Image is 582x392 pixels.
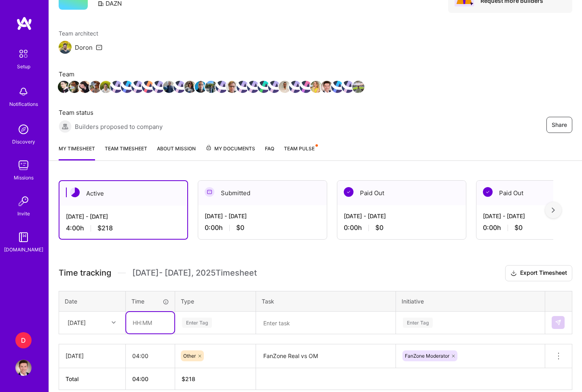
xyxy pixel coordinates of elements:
a: Team Pulse [284,144,317,160]
a: Team Member Avatar [332,80,343,94]
div: 4:00 h [66,224,181,232]
span: $0 [514,223,523,232]
input: HH:MM [126,312,174,333]
img: setup [15,45,32,62]
a: Team Member Avatar [269,80,279,94]
img: Paid Out [344,187,353,197]
div: 0:00 h [344,223,459,232]
input: HH:MM [126,345,175,367]
th: 04:00 [126,368,175,390]
span: Other [183,353,196,359]
img: Team Member Avatar [205,81,217,93]
img: Team Architect [59,41,72,54]
div: Submitted [198,181,327,205]
div: [DATE] - [DATE] [66,212,181,221]
img: Team Member Avatar [247,81,259,93]
span: $218 [97,224,113,232]
a: Team Member Avatar [101,80,111,94]
img: Team Member Avatar [268,81,280,93]
a: My timesheet [59,144,95,160]
img: Team Member Avatar [310,81,322,93]
img: Team Member Avatar [279,81,291,93]
a: Team Member Avatar [153,80,164,94]
textarea: FanZone Real vs OM [257,345,395,367]
img: Team Member Avatar [331,81,343,93]
span: Builders proposed to company [75,122,163,131]
img: Team Member Avatar [237,81,249,93]
img: Team Member Avatar [142,81,154,93]
img: Team Member Avatar [321,81,333,93]
a: Team Member Avatar [258,80,269,94]
img: Team Member Avatar [68,81,80,93]
i: icon Mail [96,44,102,51]
th: Total [59,368,126,390]
a: D [13,332,34,348]
a: My Documents [205,144,255,160]
img: Team Member Avatar [100,81,112,93]
img: Submit [555,319,561,326]
a: Team Member Avatar [122,80,132,94]
a: Team Member Avatar [322,80,332,94]
div: 0:00 h [205,223,320,232]
img: Team Member Avatar [152,81,165,93]
img: right [552,207,555,213]
a: Team Member Avatar [206,80,216,94]
a: User Avatar [13,360,34,376]
img: Team Member Avatar [195,81,207,93]
img: Team Member Avatar [79,81,91,93]
img: Team Member Avatar [258,81,270,93]
button: Export Timesheet [505,265,572,281]
a: About Mission [157,144,196,160]
a: Team Member Avatar [216,80,227,94]
span: Team status [59,108,163,117]
th: Date [59,291,126,311]
div: Time [131,297,169,306]
img: Team Member Avatar [110,81,123,93]
img: guide book [15,229,32,245]
img: Team Member Avatar [121,81,133,93]
div: [DOMAIN_NAME] [4,245,43,254]
a: Team Member Avatar [174,80,185,94]
img: Team Member Avatar [58,81,70,93]
img: Paid Out [483,187,493,197]
img: logo [16,16,32,31]
a: Team Member Avatar [59,80,69,94]
img: Team Member Avatar [131,81,144,93]
span: [DATE] - [DATE] , 2025 Timesheet [132,268,257,278]
div: [DATE] - [DATE] [344,212,459,220]
div: Paid Out [337,181,466,205]
img: Team Member Avatar [89,81,102,93]
img: Team Member Avatar [300,81,312,93]
div: [DATE] [66,352,119,360]
img: Builders proposed to company [59,120,72,133]
a: Team Member Avatar [69,80,80,94]
div: D [15,332,32,348]
a: Team Member Avatar [185,80,195,94]
a: Team timesheet [105,144,147,160]
a: Team Member Avatar [343,80,353,94]
img: Team Member Avatar [289,81,301,93]
a: Team Member Avatar [143,80,153,94]
div: Active [59,181,187,206]
div: Discovery [12,137,35,146]
a: Team Member Avatar [311,80,322,94]
span: Share [552,121,567,129]
a: Team Member Avatar [290,80,301,94]
th: Task [256,291,396,311]
img: Team Member Avatar [163,81,175,93]
img: Active [70,188,80,197]
a: Team Member Avatar [248,80,258,94]
img: teamwork [15,157,32,173]
img: Team Member Avatar [184,81,196,93]
span: FanZone Moderator [405,353,449,359]
img: Team Member Avatar [174,81,186,93]
a: Team Member Avatar [301,80,311,94]
span: $ 218 [182,375,195,382]
div: [DATE] - [DATE] [205,212,320,220]
span: My Documents [205,144,255,153]
a: Team Member Avatar [80,80,90,94]
img: User Avatar [15,360,32,376]
div: Enter Tag [182,316,212,329]
img: discovery [15,121,32,137]
img: bell [15,84,32,100]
